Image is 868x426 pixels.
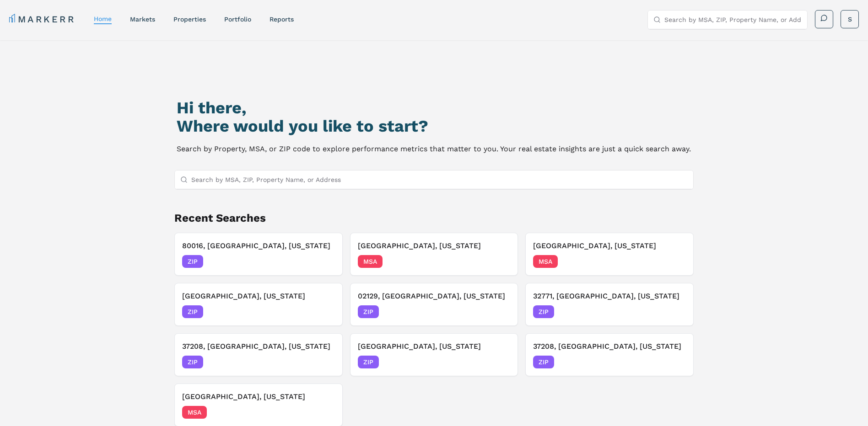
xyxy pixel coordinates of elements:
[177,143,691,155] p: Search by Property, MSA, or ZIP code to explore performance metrics that matter to you. Your real...
[533,240,686,251] h3: [GEOGRAPHIC_DATA], [US_STATE]
[314,257,335,266] span: [DATE]
[841,10,859,28] button: S
[224,16,251,23] a: Portfolio
[490,357,510,367] span: [DATE]
[665,357,686,367] span: [DATE]
[358,356,379,368] span: ZIP
[182,255,203,268] span: ZIP
[182,240,335,251] h3: 80016, [GEOGRAPHIC_DATA], [US_STATE]
[350,233,518,276] button: [GEOGRAPHIC_DATA], [US_STATE]MSA[DATE]
[182,406,207,419] span: MSA
[94,15,112,22] a: home
[490,257,510,266] span: [DATE]
[191,170,688,189] input: Search by MSA, ZIP, Property Name, or Address
[130,16,155,23] a: markets
[314,307,335,316] span: [DATE]
[350,283,518,326] button: 02129, [GEOGRAPHIC_DATA], [US_STATE]ZIP[DATE]
[173,16,206,23] a: properties
[174,233,343,276] button: 80016, [GEOGRAPHIC_DATA], [US_STATE]ZIP[DATE]
[358,255,383,268] span: MSA
[270,16,294,23] a: reports
[525,333,694,376] button: 37208, [GEOGRAPHIC_DATA], [US_STATE]ZIP[DATE]
[314,357,335,367] span: [DATE]
[533,291,686,302] h3: 32771, [GEOGRAPHIC_DATA], [US_STATE]
[182,341,335,352] h3: 37208, [GEOGRAPHIC_DATA], [US_STATE]
[174,283,343,326] button: [GEOGRAPHIC_DATA], [US_STATE]ZIP[DATE]
[525,233,694,276] button: [GEOGRAPHIC_DATA], [US_STATE]MSA[DATE]
[177,99,691,117] h1: Hi there,
[182,291,335,302] h3: [GEOGRAPHIC_DATA], [US_STATE]
[358,341,511,352] h3: [GEOGRAPHIC_DATA], [US_STATE]
[174,211,694,225] h2: Recent Searches
[182,305,203,318] span: ZIP
[533,255,558,268] span: MSA
[533,305,554,318] span: ZIP
[358,291,511,302] h3: 02129, [GEOGRAPHIC_DATA], [US_STATE]
[182,391,335,402] h3: [GEOGRAPHIC_DATA], [US_STATE]
[525,283,694,326] button: 32771, [GEOGRAPHIC_DATA], [US_STATE]ZIP[DATE]
[182,356,203,368] span: ZIP
[665,257,686,266] span: [DATE]
[490,307,510,316] span: [DATE]
[533,341,686,352] h3: 37208, [GEOGRAPHIC_DATA], [US_STATE]
[9,13,75,26] a: MARKERR
[533,356,554,368] span: ZIP
[314,408,335,417] span: [DATE]
[358,240,511,251] h3: [GEOGRAPHIC_DATA], [US_STATE]
[665,307,686,316] span: [DATE]
[174,333,343,376] button: 37208, [GEOGRAPHIC_DATA], [US_STATE]ZIP[DATE]
[350,333,518,376] button: [GEOGRAPHIC_DATA], [US_STATE]ZIP[DATE]
[358,305,379,318] span: ZIP
[664,11,802,29] input: Search by MSA, ZIP, Property Name, or Address
[848,15,852,24] span: S
[177,117,691,135] h2: Where would you like to start?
